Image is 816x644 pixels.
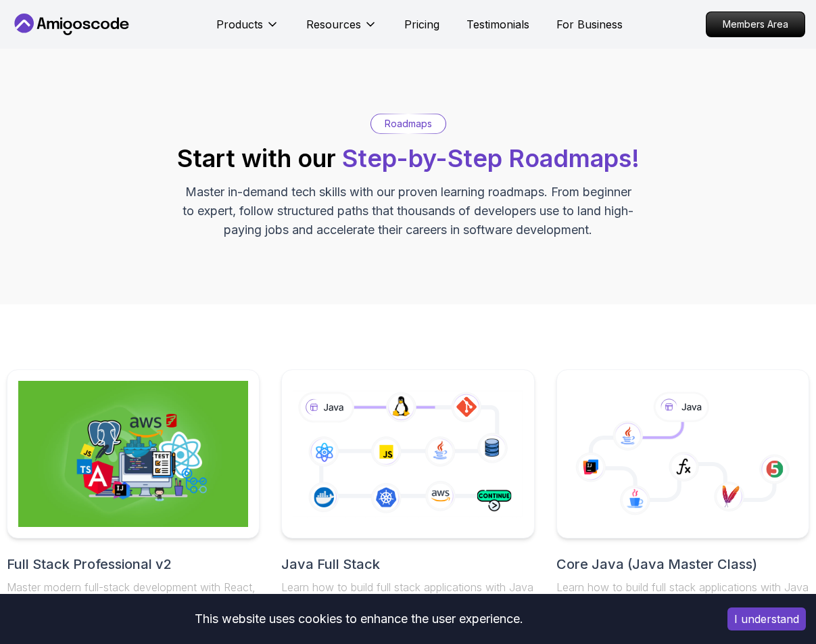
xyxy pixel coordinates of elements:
h2: Java Full Stack [281,555,534,574]
h2: Core Java (Java Master Class) [556,555,809,574]
p: Members Area [706,12,805,37]
h2: Full Stack Professional v2 [7,555,260,574]
div: This website uses cookies to enhance the user experience. [10,604,707,634]
p: Products [216,16,263,32]
p: Learn how to build full stack applications with Java and Spring Boot [556,579,809,612]
a: For Business [556,16,623,32]
a: Members Area [706,11,805,37]
h2: Start with our [177,145,640,172]
span: Step-by-Step Roadmaps! [342,143,640,173]
p: Master modern full-stack development with React, Node.js, TypeScript, and cloud deployment. Build... [7,579,260,628]
a: Testimonials [466,16,529,32]
img: Full Stack Professional v2 [18,381,248,527]
button: Accept cookies [727,607,806,630]
p: Master in-demand tech skills with our proven learning roadmaps. From beginner to expert, follow s... [181,183,635,239]
p: Resources [306,16,361,32]
button: Resources [306,16,377,43]
a: Java Full StackLearn how to build full stack applications with Java and Spring Boot29 Courses4 Bu... [281,369,534,633]
p: Learn how to build full stack applications with Java and Spring Boot [281,579,534,612]
button: Products [216,16,279,43]
a: Core Java (Java Master Class)Learn how to build full stack applications with Java and Spring Boot... [556,369,809,633]
a: Pricing [404,16,439,32]
p: Roadmaps [385,117,432,131]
